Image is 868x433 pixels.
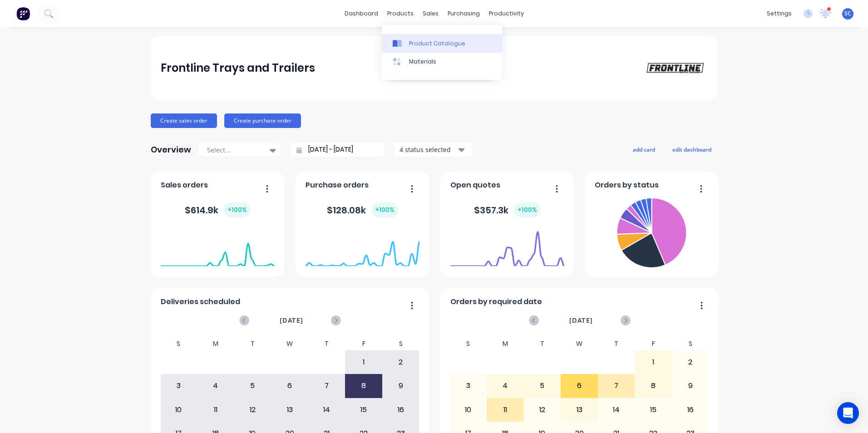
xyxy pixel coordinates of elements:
div: 13 [271,399,308,421]
div: 7 [309,374,345,397]
button: edit dashboard [666,143,717,155]
div: Frontline Trays and Trailers [161,59,315,77]
div: Product Catalogue [409,39,465,48]
div: 10 [161,399,197,421]
img: Frontline Trays and Trailers [644,61,707,75]
div: T [308,337,345,350]
div: 14 [309,399,345,421]
div: 3 [450,374,487,397]
div: 11 [197,399,234,421]
div: 13 [561,399,597,421]
div: 4 status selected [399,145,457,154]
div: S [672,337,709,350]
div: 10 [450,399,487,421]
div: 1 [635,351,671,374]
span: [DATE] [280,315,303,325]
div: 6 [271,374,308,397]
div: 4 [487,374,523,397]
div: 8 [635,374,671,397]
a: dashboard [340,7,383,20]
div: 2 [383,351,419,374]
div: 9 [672,374,709,397]
a: Materials [382,53,502,71]
div: Overview [151,141,191,159]
div: + 100 % [224,202,251,217]
div: 15 [345,399,382,421]
span: Orders by status [595,180,659,191]
div: 1 [345,351,382,374]
div: 3 [161,374,197,397]
div: 7 [598,374,635,397]
button: Create sales order [151,113,217,128]
span: [DATE] [569,315,593,325]
div: 16 [383,399,419,421]
button: 4 status selected [395,143,472,157]
div: F [635,337,672,350]
div: Materials [409,58,436,66]
div: T [598,337,635,350]
div: Open Intercom Messenger [837,402,859,424]
div: M [197,337,234,350]
div: 16 [672,399,709,421]
div: T [524,337,561,350]
div: 15 [635,399,671,421]
div: S [450,337,487,350]
div: T [234,337,271,350]
span: Open quotes [450,180,500,191]
div: 5 [524,374,561,397]
div: 12 [235,399,271,421]
div: products [383,7,418,20]
span: SC [844,10,851,18]
div: S [382,337,419,350]
div: 8 [345,374,382,397]
button: Create purchase order [224,113,301,128]
div: purchasing [443,7,484,20]
div: 12 [524,399,561,421]
div: 5 [235,374,271,397]
div: settings [762,7,796,20]
div: $ 357.3k [474,202,541,217]
div: S [160,337,197,350]
div: 4 [197,374,234,397]
span: Purchase orders [306,180,369,191]
div: productivity [484,7,528,20]
div: $ 128.08k [327,202,398,217]
div: W [271,337,308,350]
div: 14 [598,399,635,421]
span: Sales orders [161,180,208,191]
div: 9 [383,374,419,397]
div: F [345,337,382,350]
button: add card [627,143,661,155]
div: 11 [487,399,523,421]
div: W [561,337,598,350]
div: 6 [561,374,597,397]
div: + 100 % [371,202,398,217]
div: M [487,337,524,350]
div: sales [418,7,443,20]
div: $ 614.9k [185,202,251,217]
a: Product Catalogue [382,34,502,52]
div: 2 [672,351,709,374]
div: + 100 % [514,202,541,217]
img: Factory [16,7,30,20]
